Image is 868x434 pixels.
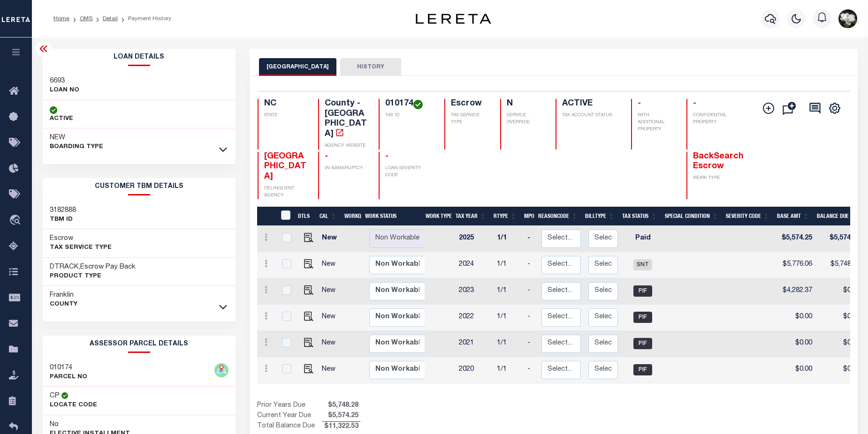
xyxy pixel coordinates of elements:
[455,278,493,305] td: 2023
[257,411,322,421] td: Current Year Due
[816,252,864,278] td: $5,748.28
[776,226,816,252] td: $5,574.25
[816,331,864,357] td: $0.00
[633,285,652,297] span: PIF
[43,178,236,195] h2: CUSTOMER TBM DETAILS
[661,207,722,226] th: Special Condition: activate to sort column ascending
[50,401,97,410] p: Locate Code
[776,252,816,278] td: $5,776.06
[50,114,73,124] p: ACTIVE
[451,112,489,126] p: TAX SERVICE TYPE
[455,305,493,331] td: 2022
[493,331,524,357] td: 1/1
[50,142,103,152] p: BOARDING TYPE
[361,207,425,226] th: Work Status
[316,207,341,226] th: CAL: activate to sort column ascending
[294,207,316,226] th: DTLS
[493,252,524,278] td: 1/1
[275,207,294,226] th: &nbsp;
[43,49,236,66] h2: Loan Details
[50,391,60,401] h3: CP
[385,112,433,119] p: TAX ID
[813,207,861,226] th: Balance Due: activate to sort column ascending
[264,99,307,109] h4: NC
[638,99,641,108] span: -
[385,152,388,161] span: -
[50,86,79,95] p: LOAN NO
[452,207,490,226] th: Tax Year: activate to sort column ascending
[322,411,360,421] span: $5,574.25
[693,152,744,171] span: BackSearch Escrow
[325,152,328,161] span: -
[776,331,816,357] td: $0.00
[50,420,59,429] h3: No
[633,259,652,270] span: SNT
[264,185,307,199] p: DELINQUENT AGENCY
[455,357,493,383] td: 2020
[50,363,87,373] h3: 010174
[816,226,864,252] td: $5,574.25
[259,58,336,76] button: [GEOGRAPHIC_DATA]
[103,16,118,22] a: Detail
[493,305,524,331] td: 1/1
[325,142,367,150] p: AGENCY WEBSITE
[385,165,433,179] p: LOAN SEVERITY CODE
[816,278,864,305] td: $0.00
[451,99,489,109] h4: Escrow
[490,207,520,226] th: RType: activate to sort column ascending
[524,226,538,252] td: -
[562,99,620,109] h4: ACTIVE
[455,252,493,278] td: 2024
[50,215,76,224] p: TBM ID
[43,336,236,353] h2: ASSESSOR PARCEL DETAILS
[776,357,816,383] td: $0.00
[524,278,538,305] td: -
[493,226,524,252] td: 1/1
[264,112,307,119] p: STATE
[693,112,736,126] p: CONFIDENTIAL PROPERTY
[325,99,367,139] h4: County - [GEOGRAPHIC_DATA]
[50,234,112,243] h3: Escrow
[416,14,491,24] img: logo-dark.svg
[507,99,545,109] h4: N
[50,206,76,215] h3: 3182888
[50,291,77,300] h3: Franklin
[318,226,344,252] td: New
[264,152,306,181] span: [GEOGRAPHIC_DATA]
[534,207,581,226] th: ReasonCode: activate to sort column ascending
[524,252,538,278] td: -
[622,226,664,252] td: Paid
[318,357,344,383] td: New
[50,243,112,253] p: Tax Service Type
[385,99,433,109] h4: 010174
[773,207,813,226] th: Base Amt: activate to sort column ascending
[257,401,322,411] td: Prior Years Due
[524,331,538,357] td: -
[776,305,816,331] td: $0.00
[722,207,773,226] th: Severity Code: activate to sort column ascending
[322,401,360,411] span: $5,748.28
[50,262,136,272] h3: DTRACK,Escrow Pay Back
[520,207,534,226] th: MPO
[50,373,87,382] p: PARCEL NO
[50,133,103,142] h3: NEW
[618,207,661,226] th: Tax Status: activate to sort column ascending
[633,312,652,323] span: PIF
[455,331,493,357] td: 2021
[341,207,361,226] th: WorkQ
[581,207,618,226] th: BillType: activate to sort column ascending
[53,16,69,22] a: Home
[50,300,77,309] p: County
[340,58,401,76] button: HISTORY
[493,278,524,305] td: 1/1
[562,112,620,119] p: TAX ACCOUNT STATUS
[507,112,545,126] p: SERVICE OVERRIDE
[118,15,171,23] li: Payment History
[80,16,92,22] a: OMS
[633,364,652,375] span: PIF
[693,175,736,182] p: WORK TYPE
[257,207,275,226] th: &nbsp;&nbsp;&nbsp;&nbsp;&nbsp;&nbsp;&nbsp;&nbsp;&nbsp;&nbsp;
[422,207,452,226] th: Work Type
[325,165,367,172] p: IN BANKRUPTCY
[524,357,538,383] td: -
